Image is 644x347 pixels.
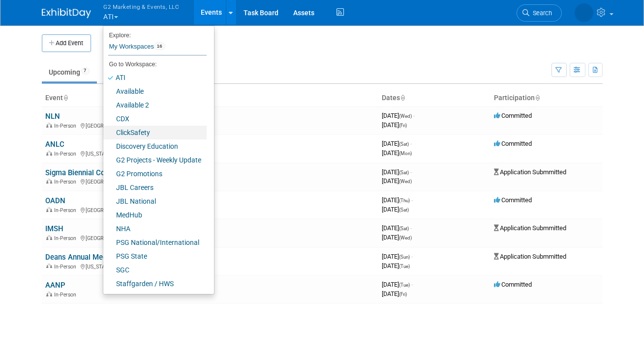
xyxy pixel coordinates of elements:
a: Sort by Participation Type [535,94,540,102]
span: (Sat) [399,226,409,231]
img: In-Person Event [46,235,52,240]
img: In-Person Event [46,151,52,156]
span: [DATE] [382,224,412,232]
span: (Thu) [399,198,410,203]
span: [DATE] [382,206,409,213]
span: Committed [494,140,532,147]
img: In-Person Event [46,292,52,296]
li: Explore: [103,29,207,38]
div: [GEOGRAPHIC_DATA], [GEOGRAPHIC_DATA] [46,206,374,214]
span: [DATE] [382,196,413,204]
a: OADN [46,196,66,205]
a: Upcoming7 [42,63,97,81]
div: [US_STATE], [GEOGRAPHIC_DATA] [46,149,374,157]
a: Sort by Event Name [63,94,68,102]
span: (Fri) [399,123,407,128]
span: Committed [494,281,532,288]
span: - [412,196,413,204]
span: Application Submmitted [494,168,567,176]
span: [DATE] [382,262,410,269]
span: - [411,224,412,232]
a: JBL National [103,194,207,208]
span: Application Submmitted [494,253,567,260]
span: [DATE] [382,149,412,157]
span: 7 [81,67,90,75]
a: Sort by Start Date [400,94,405,102]
span: In-Person [55,179,80,185]
th: Dates [378,90,491,107]
span: In-Person [55,264,80,270]
span: 16 [154,42,165,50]
a: ClickSafety [103,126,207,139]
a: NHA [103,222,207,236]
a: Staffgarden / HWS [103,277,207,291]
span: G2 Marketing & Events, LLC [104,1,180,12]
a: NLN [46,112,61,121]
span: Committed [494,196,532,204]
div: [GEOGRAPHIC_DATA], [GEOGRAPHIC_DATA] [46,234,374,241]
span: (Mon) [399,151,412,156]
span: In-Person [55,207,80,214]
a: PSG National/International [103,236,207,249]
a: Deans Annual Meeting [46,253,120,262]
img: In-Person Event [46,264,52,268]
li: Go to Workspace: [103,58,207,71]
img: In-Person Event [46,179,52,184]
a: IMSH [46,224,64,233]
span: [DATE] [382,281,413,288]
img: In-Person Event [46,207,52,212]
a: My Workspaces16 [108,38,207,55]
span: [DATE] [382,112,415,119]
span: In-Person [55,151,80,157]
span: In-Person [55,292,80,298]
span: In-Person [55,123,80,129]
span: (Sat) [399,207,409,213]
span: [DATE] [382,140,412,147]
button: Add Event [42,34,91,52]
a: Discovery Education [103,139,207,153]
a: ATI [103,71,207,84]
span: - [414,112,415,119]
span: Committed [494,112,532,119]
span: (Wed) [399,113,412,119]
a: Available [103,84,207,98]
span: - [412,253,413,260]
span: - [411,140,412,147]
span: - [412,281,413,288]
span: Search [530,9,552,17]
span: [DATE] [382,177,412,185]
img: ExhibitDay [42,8,91,18]
div: [US_STATE], [GEOGRAPHIC_DATA] [46,262,374,270]
span: [DATE] [382,121,407,129]
span: (Tue) [399,282,410,288]
a: SGC [103,263,207,277]
img: In-Person Event [46,123,52,128]
span: [DATE] [382,234,412,241]
a: CDX [103,112,207,126]
span: (Fri) [399,292,407,297]
div: [GEOGRAPHIC_DATA], [GEOGRAPHIC_DATA] [46,121,374,129]
span: [DATE] [382,253,413,260]
span: Application Submmitted [494,224,567,232]
a: Sigma Biennial Convention [46,168,133,177]
th: Participation [491,90,603,107]
a: Past13 [99,63,139,81]
a: MedHub [103,208,207,222]
span: (Tue) [399,264,410,269]
a: Available 2 [103,98,207,112]
a: PSG State [103,249,207,263]
a: G2 Promotions [103,167,207,181]
span: In-Person [55,235,80,241]
span: (Wed) [399,235,412,240]
span: [DATE] [382,168,412,176]
span: (Sun) [399,254,410,260]
div: [GEOGRAPHIC_DATA], [GEOGRAPHIC_DATA] [46,177,374,185]
span: (Wed) [399,179,412,184]
span: - [411,168,412,176]
span: (Sat) [399,170,409,175]
span: [DATE] [382,290,407,297]
a: G2 Projects - Weekly Update [103,153,207,167]
span: (Sat) [399,141,409,147]
a: ANLC [46,140,65,149]
a: AANP [46,281,66,290]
